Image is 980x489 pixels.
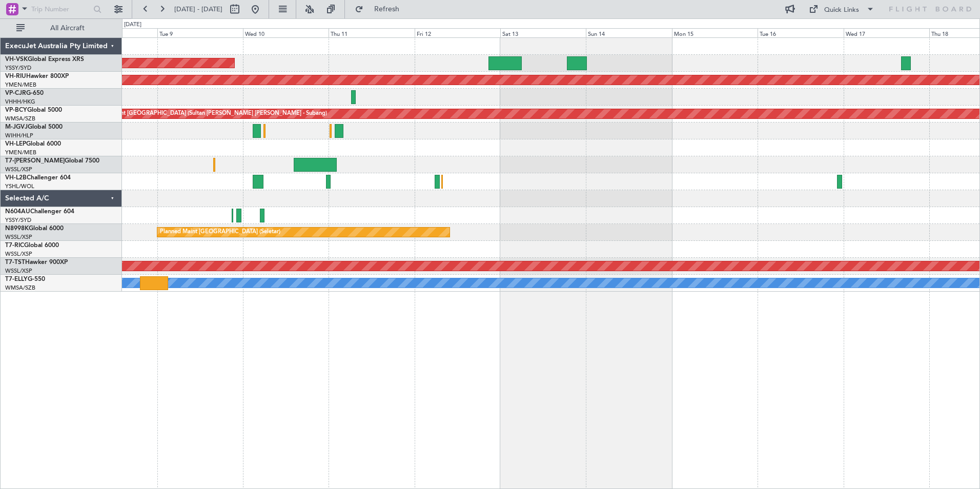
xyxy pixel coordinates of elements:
[5,141,26,147] span: VH-LEP
[5,107,27,113] span: VP-BCY
[5,115,35,123] a: WMSA/SZB
[5,267,32,275] a: WSSL/XSP
[500,28,586,37] div: Sat 13
[5,250,32,258] a: WSSL/XSP
[5,141,61,147] a: VH-LEPGlobal 6000
[5,226,64,232] a: N8998KGlobal 6000
[758,28,843,37] div: Tue 16
[5,124,28,130] span: M-JGVJ
[824,5,859,15] div: Quick Links
[5,64,31,72] a: YSSY/SYD
[5,209,74,215] a: N604AUChallenger 604
[5,56,28,63] span: VH-VSK
[844,28,929,37] div: Wed 17
[5,107,62,113] a: VP-BCYGlobal 5000
[5,90,44,96] a: VP-CJRG-650
[586,28,671,37] div: Sun 14
[5,233,32,241] a: WSSL/XSP
[5,259,68,266] a: T7-TSTHawker 900XP
[5,182,34,190] a: YSHL/WOL
[5,242,59,249] a: T7-RICGlobal 6000
[5,166,32,173] a: WSSL/XSP
[174,5,222,14] span: [DATE] - [DATE]
[5,175,27,181] span: VH-L2B
[5,132,33,139] a: WIHH/HLP
[5,81,36,89] a: YMEN/MEB
[5,149,36,156] a: YMEN/MEB
[5,216,31,224] a: YSSY/SYD
[5,284,35,292] a: WMSA/SZB
[160,225,280,240] div: Planned Maint [GEOGRAPHIC_DATA] (Seletar)
[5,158,65,164] span: T7-[PERSON_NAME]
[5,124,63,130] a: M-JGVJGlobal 5000
[5,73,69,79] a: VH-RIUHawker 800XP
[329,28,414,37] div: Thu 11
[5,226,29,232] span: N8998K
[124,21,141,29] div: [DATE]
[5,73,26,79] span: VH-RIU
[81,106,327,121] div: Unplanned Maint [GEOGRAPHIC_DATA] (Sultan [PERSON_NAME] [PERSON_NAME] - Subang)
[5,259,25,266] span: T7-TST
[157,28,243,37] div: Tue 9
[672,28,758,37] div: Mon 15
[5,90,26,96] span: VP-CJR
[5,56,84,63] a: VH-VSKGlobal Express XRS
[804,1,880,17] button: Quick Links
[5,276,45,282] a: T7-ELLYG-550
[11,20,111,36] button: All Aircraft
[415,28,500,37] div: Fri 12
[27,25,108,32] span: All Aircraft
[5,242,24,249] span: T7-RIC
[5,158,99,164] a: T7-[PERSON_NAME]Global 7500
[5,276,28,282] span: T7-ELLY
[5,209,30,215] span: N604AU
[365,6,409,13] span: Refresh
[5,98,35,106] a: VHHH/HKG
[350,1,412,17] button: Refresh
[243,28,329,37] div: Wed 10
[5,175,71,181] a: VH-L2BChallenger 604
[31,2,90,17] input: Trip Number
